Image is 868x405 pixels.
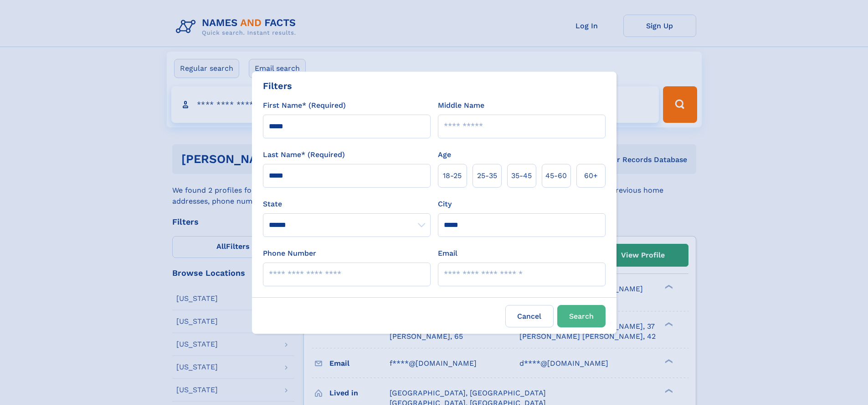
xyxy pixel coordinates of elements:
[438,248,457,259] label: Email
[545,170,567,181] span: 45‑60
[263,100,346,111] label: First Name* (Required)
[438,100,484,111] label: Middle Name
[263,248,316,259] label: Phone Number
[443,170,462,181] span: 18‑25
[584,170,598,181] span: 60+
[477,170,497,181] span: 25‑35
[511,170,532,181] span: 35‑45
[438,199,452,210] label: City
[263,199,431,210] label: State
[557,305,606,327] button: Search
[263,79,292,93] div: Filters
[263,149,345,160] label: Last Name* (Required)
[438,149,451,160] label: Age
[505,305,554,327] label: Cancel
